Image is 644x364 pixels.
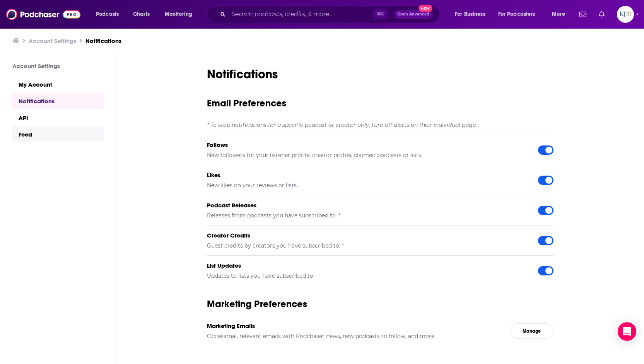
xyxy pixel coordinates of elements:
h3: Account Settings [12,62,104,70]
button: open menu [547,8,575,21]
a: Notifications [12,92,104,109]
a: Show notifications dropdown [576,8,589,21]
span: Logged in as KJPRpodcast [617,6,634,23]
a: Account Settings [29,37,76,44]
a: Manage [510,323,553,339]
h5: Guest credits by creators you have subscribed to. * [207,242,526,249]
a: Charts [128,8,154,21]
span: Charts [133,9,150,20]
span: Podcasts [96,9,119,20]
button: open menu [449,8,495,21]
h5: Releases from podcasts you have subscribed to. * [207,212,526,219]
span: Monitoring [165,9,192,20]
span: New [419,5,432,12]
img: User Profile [617,6,634,23]
h5: Updates to lists you have subscribed to. [207,272,526,279]
h5: Podcast Releases [207,202,526,209]
span: For Podcasters [498,9,535,20]
h3: Email Preferences [207,97,553,109]
h5: New followers for your listener profile, creator profile, claimed podcasts or lists. [207,152,526,159]
span: More [552,9,565,20]
h5: Follows [207,141,526,149]
a: My Account [12,76,104,92]
h5: Likes [207,171,526,179]
input: Search podcasts, credits, & more... [229,8,373,21]
h5: List Updates [207,262,526,269]
button: open menu [91,8,129,21]
span: ⌘ K [373,9,388,19]
button: Show profile menu [617,6,634,23]
span: Open Advanced [397,12,429,16]
h5: Marketing Emails [207,322,497,330]
a: Notifications [85,37,121,44]
button: open menu [493,8,547,21]
h5: New likes on your reviews or lists. [207,182,526,189]
div: Open Intercom Messenger [618,322,636,341]
button: open menu [159,8,202,21]
div: Search podcasts, credits, & more... [215,5,447,23]
h5: Creator Credits [207,232,526,239]
h1: Notifications [207,67,553,82]
h5: * To stop notifications for a specific podcast or creator only, turn off alerts on their individu... [207,121,553,128]
img: Podchaser - Follow, Share and Rate Podcasts [6,7,80,22]
a: API [12,109,104,126]
a: Feed [12,126,104,142]
span: For Business [455,9,485,20]
a: Show notifications dropdown [596,8,608,21]
button: Open AdvancedNew [394,10,433,19]
h5: Occasional, relevant emails with Podchaser news, new podcasts to follow, and more. [207,333,497,340]
h3: Marketing Preferences [207,298,553,310]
